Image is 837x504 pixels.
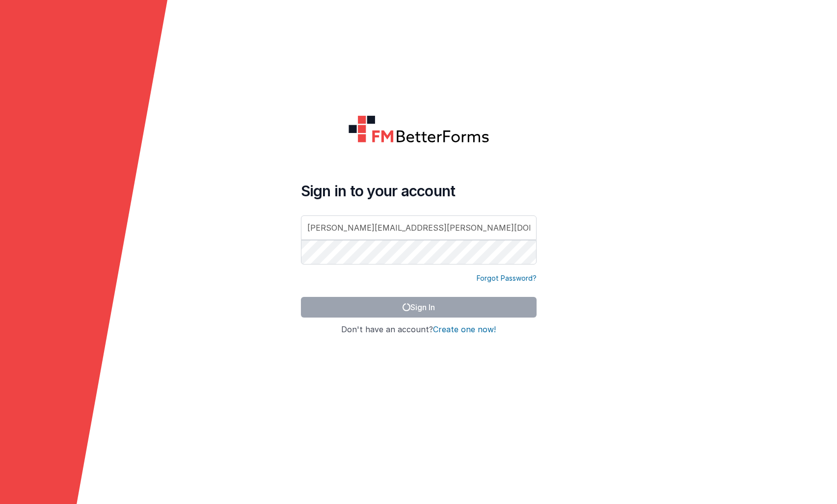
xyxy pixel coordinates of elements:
[301,215,537,240] input: Email Address
[301,182,537,200] h4: Sign in to your account
[433,325,496,334] button: Create one now!
[301,297,537,318] button: Sign In
[477,273,537,283] a: Forgot Password?
[301,325,537,334] h4: Don't have an account?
